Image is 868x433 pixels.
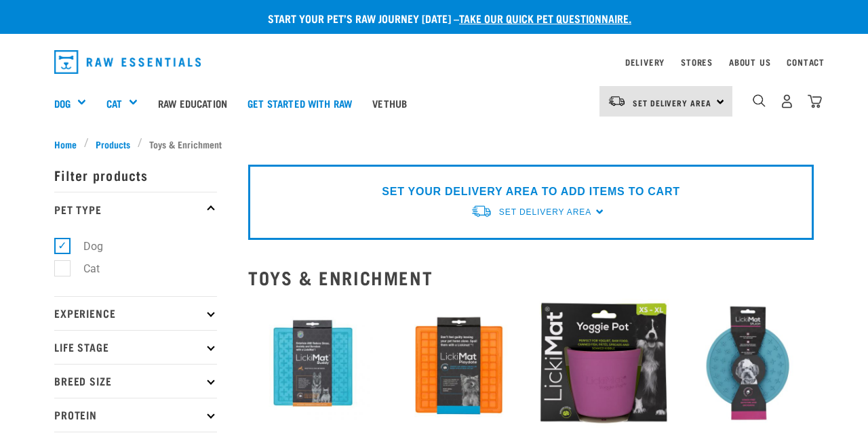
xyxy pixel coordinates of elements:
[471,204,492,218] img: van-moving.png
[106,96,122,111] a: Cat
[54,50,201,74] img: Raw Essentials Logo
[808,94,822,108] img: home-icon@2x.png
[62,260,105,277] label: Cat
[54,158,217,192] p: Filter products
[54,398,217,432] p: Protein
[787,60,825,64] a: Contact
[62,238,108,255] label: Dog
[729,60,770,64] a: About Us
[459,15,631,21] a: take our quick pet questionnaire.
[54,296,217,330] p: Experience
[394,299,524,428] img: LM Playdate Orange 570x570 crop top
[625,60,665,64] a: Delivery
[54,137,814,151] nav: breadcrumbs
[148,76,237,130] a: Raw Education
[54,330,217,364] p: Life Stage
[362,76,417,130] a: Vethub
[539,299,669,428] img: Yoggie pot packaging purple 2
[96,137,130,151] span: Products
[89,137,138,151] a: Products
[248,299,378,428] img: Buddy Turquoise
[54,137,84,151] a: Home
[54,96,71,111] a: Dog
[54,192,217,226] p: Pet Type
[685,299,814,428] img: Lickimat Splash Turquoise 570x570 crop top
[753,94,766,107] img: home-icon-1@2x.png
[43,45,825,79] nav: dropdown navigation
[608,95,626,107] img: van-moving.png
[499,207,591,217] span: Set Delivery Area
[633,100,711,105] span: Set Delivery Area
[237,76,362,130] a: Get started with Raw
[248,267,814,288] h2: Toys & Enrichment
[54,137,77,151] span: Home
[382,184,679,200] p: SET YOUR DELIVERY AREA TO ADD ITEMS TO CART
[54,364,217,398] p: Breed Size
[780,94,794,108] img: user.png
[681,60,713,64] a: Stores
